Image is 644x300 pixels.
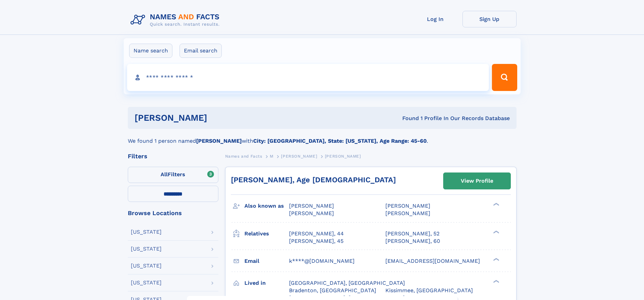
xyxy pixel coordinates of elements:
div: ❯ [492,230,500,234]
h3: Lived in [244,277,289,289]
a: M [270,152,273,160]
span: [EMAIL_ADDRESS][DOMAIN_NAME] [385,258,480,264]
a: [PERSON_NAME], 45 [289,237,343,245]
span: [PERSON_NAME] [385,210,430,216]
a: [PERSON_NAME], 52 [385,230,439,237]
a: Sign Up [462,11,517,27]
button: Search Button [492,64,517,91]
div: We found 1 person named with . [128,129,517,145]
div: Found 1 Profile In Our Records Database [305,115,510,122]
a: Log In [408,11,462,27]
h3: Email [244,255,289,267]
label: Email search [180,44,222,58]
span: [GEOGRAPHIC_DATA], [GEOGRAPHIC_DATA] [289,280,405,286]
div: ❯ [492,257,500,261]
div: Filters [128,153,218,159]
b: City: [GEOGRAPHIC_DATA], State: [US_STATE], Age Range: 45-60 [253,138,427,144]
b: [PERSON_NAME] [196,138,242,144]
span: [PERSON_NAME] [289,203,334,209]
span: [PERSON_NAME] [385,203,430,209]
div: [US_STATE] [131,280,162,285]
input: search input [127,64,489,91]
a: [PERSON_NAME], 60 [385,237,440,245]
a: Names and Facts [225,152,262,160]
h1: [PERSON_NAME] [135,114,305,122]
div: Browse Locations [128,210,218,216]
a: [PERSON_NAME], Age [DEMOGRAPHIC_DATA] [231,176,396,184]
img: Logo Names and Facts [128,11,225,29]
div: ❯ [492,202,500,207]
div: [US_STATE] [131,263,162,269]
div: View Profile [461,173,493,189]
span: All [161,171,168,178]
span: Bradenton, [GEOGRAPHIC_DATA] [289,287,376,294]
a: [PERSON_NAME], 44 [289,230,344,237]
span: [PERSON_NAME] [281,154,317,159]
a: View Profile [444,173,510,189]
a: [PERSON_NAME] [281,152,317,160]
span: Kissimmee, [GEOGRAPHIC_DATA] [385,287,473,294]
span: M [270,154,273,159]
label: Name search [129,44,172,58]
label: Filters [128,167,218,183]
div: [US_STATE] [131,246,162,252]
span: [PERSON_NAME] [325,154,361,159]
div: ❯ [492,279,500,283]
h3: Also known as [244,200,289,212]
span: [PERSON_NAME] [289,210,334,216]
div: [US_STATE] [131,229,162,235]
h3: Relatives [244,228,289,239]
